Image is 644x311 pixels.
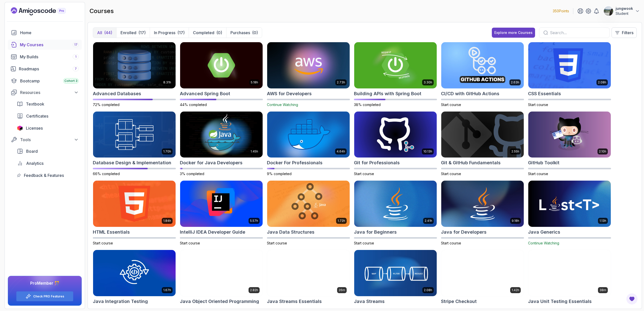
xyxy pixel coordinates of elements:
button: All(44) [93,28,116,38]
span: Analytics [26,160,44,166]
a: Java Generics card1.13hJava GenericsContinue Watching [528,180,611,246]
img: IntelliJ IDEA Developer Guide card [180,181,263,227]
p: Enrolled [120,30,136,36]
img: Java for Developers card [441,181,524,227]
h2: Java for Beginners [354,229,397,236]
span: Start course [267,241,287,245]
h2: Advanced Spring Boot [180,90,230,97]
div: Explore more Courses [494,30,533,35]
button: Purchases(0) [226,28,262,38]
a: AWS for Developers card2.73hAWS for DevelopersContinue Watching [267,42,350,107]
h2: Java Streams [354,298,385,305]
div: Bootcamp [20,78,79,84]
h2: Java Streams Essentials [267,298,322,305]
p: 2.55h [511,149,519,153]
p: 2.73h [337,80,345,84]
a: Landing page [11,7,77,15]
a: home [8,28,82,38]
p: 3.30h [424,80,432,84]
button: Explore more Courses [492,28,535,38]
h2: Java Generics [528,229,560,236]
span: Continue Watching [528,241,559,245]
p: 350 Points [553,9,569,14]
img: Advanced Spring Boot card [180,42,263,88]
a: certificates [14,111,82,121]
h2: Java Unit Testing Essentials [528,298,592,305]
img: HTML Essentials card [93,181,176,227]
h2: Git for Professionals [354,159,400,166]
img: user profile image [604,6,613,16]
div: Roadmaps [19,66,79,72]
p: 2.08h [424,288,432,292]
p: Filters [622,30,633,36]
p: Completed [193,30,214,36]
img: CSS Essentials card [528,42,611,88]
h2: Java Integration Testing [93,298,148,305]
p: 1.84h [163,219,171,223]
h2: Java Data Structures [267,229,314,236]
img: Docker For Professionals card [267,112,350,158]
a: textbook [14,99,82,109]
div: (17) [138,30,146,36]
span: 1 [75,55,76,59]
p: 1.72h [338,219,345,223]
div: (44) [104,30,112,36]
img: Git & GitHub Fundamentals card [441,112,524,158]
h2: AWS for Developers [267,90,312,97]
h2: CI/CD with GitHub Actions [441,90,499,97]
span: Start course [93,241,113,245]
h2: CSS Essentials [528,90,561,97]
a: Check PRO Features [33,294,64,298]
a: licenses [14,123,82,133]
input: Search... [550,30,605,36]
p: All [97,30,102,36]
p: 2.41h [425,219,432,223]
p: 1.42h [512,288,519,292]
h2: courses [90,7,114,15]
p: 2.08h [598,80,606,84]
img: Java Generics card [528,181,611,227]
span: Start course [441,241,461,245]
span: Start course [528,102,548,107]
span: Start course [180,241,200,245]
span: 7 [75,67,77,71]
div: My Courses [20,42,79,48]
p: Purchases [230,30,250,36]
h2: Java Object Oriented Programming [180,298,259,305]
p: In Progress [154,30,175,36]
a: courses [8,40,82,50]
p: 38m [599,288,606,292]
span: Start course [354,241,374,245]
button: Enrolled(17) [116,28,150,38]
a: analytics [14,158,82,168]
a: bootcamp [8,76,82,86]
a: Building APIs with Spring Boot card3.30hBuilding APIs with Spring Boot38% completed [354,42,437,107]
a: board [14,146,82,156]
a: Advanced Spring Boot card5.18hAdvanced Spring Boot44% completed [180,42,263,107]
p: Student [616,11,633,16]
span: Board [26,148,38,154]
p: 1.70h [163,149,171,153]
div: (17) [177,30,185,36]
span: Cohort 3 [64,79,77,83]
img: AWS for Developers card [267,42,350,88]
img: CI/CD with GitHub Actions card [441,42,524,88]
p: 2.63h [511,80,519,84]
p: 5.18h [251,80,258,84]
img: Java Integration Testing card [93,250,176,296]
h2: Docker for Java Developers [180,159,243,166]
img: Java Streams card [354,250,437,296]
div: Home [20,30,79,36]
span: Continue Watching [267,102,298,107]
h2: IntelliJ IDEA Developer Guide [180,229,245,236]
span: 66% completed [93,172,120,176]
p: 1.45h [251,149,258,153]
iframe: chat widget [623,291,639,306]
p: 10.13h [423,149,432,153]
span: Start course [528,172,548,176]
span: Start course [354,172,374,176]
span: 17 [74,43,77,47]
h2: HTML Essentials [93,229,130,236]
h2: Advanced Databases [93,90,141,97]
